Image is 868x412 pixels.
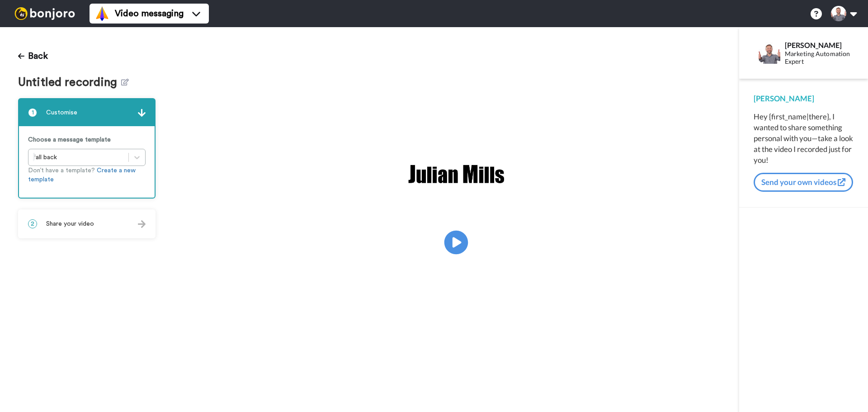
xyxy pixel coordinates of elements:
div: Hey {first_name|there}, I wanted to share something personal with you—take a look at the video I ... [754,111,854,166]
span: Share your video [46,219,94,228]
div: 2Share your video [18,209,156,238]
button: Send your own videos [754,173,853,192]
div: [PERSON_NAME] [754,93,854,104]
span: Video messaging [115,7,184,20]
span: 1 [28,108,37,117]
button: Back [18,45,48,67]
span: 2 [28,219,37,228]
a: Create a new template [28,167,136,183]
span: Untitled recording [18,76,121,89]
p: Don’t have a template? [28,166,146,184]
img: arrow.svg [138,109,146,117]
img: Profile Image [759,42,780,64]
img: f8494b91-53e0-4db8-ac0e-ddbef9ae8874 [406,159,506,189]
img: arrow.svg [138,220,146,228]
p: Choose a message template [28,135,146,144]
img: bj-logo-header-white.svg [11,7,79,20]
div: Marketing Automation Expert [785,50,853,66]
img: vm-color.svg [95,6,109,21]
span: Customise [46,108,77,117]
div: [PERSON_NAME] [785,41,853,49]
